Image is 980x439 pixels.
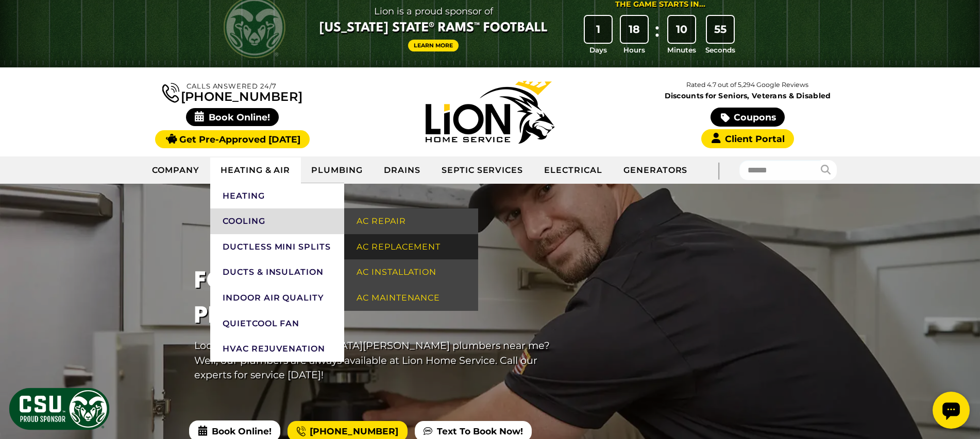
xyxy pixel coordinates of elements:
[585,16,612,43] div: 1
[4,4,41,41] div: Open chat widget
[374,157,431,183] a: Drains
[589,45,607,55] span: Days
[186,108,279,126] span: Book Online!
[705,45,735,55] span: Seconds
[652,16,663,56] div: :
[698,156,739,184] div: |
[162,81,302,103] a: [PHONE_NUMBER]
[426,81,554,144] img: Lion Home Service
[621,92,874,99] span: Discounts for Seniors, Veterans & Disabled
[667,45,696,55] span: Minutes
[210,157,301,183] a: Heating & Air
[210,259,344,285] a: Ducts & Insulation
[621,16,648,43] div: 18
[142,157,210,183] a: Company
[668,16,695,43] div: 10
[155,130,309,148] a: Get Pre-Approved [DATE]
[210,336,344,362] a: HVAC Rejuvenation
[194,265,569,333] h1: Fort [PERSON_NAME] Plumbers
[711,108,785,127] a: Coupons
[210,208,344,234] a: Cooling
[8,387,111,431] img: CSU Sponsor Badge
[319,20,548,37] span: [US_STATE] State® Rams™ Football
[319,3,548,20] span: Lion is a proud sponsor of
[408,40,459,51] a: Learn More
[210,285,344,311] a: Indoor Air Quality
[701,129,794,148] a: Client Portal
[431,157,534,183] a: Septic Services
[344,234,478,260] a: AC Replacement
[623,45,645,55] span: Hours
[194,338,569,382] p: Looking for [GEOGRAPHIC_DATA][PERSON_NAME] plumbers near me? Well, our plumbers are always availa...
[619,79,876,91] p: Rated 4.7 out of 5,294 Google Reviews
[301,157,374,183] a: Plumbing
[344,259,478,285] a: AC Installation
[210,183,344,209] a: Heating
[210,234,344,260] a: Ductless Mini Splits
[210,311,344,337] a: QuietCool Fan
[344,285,478,311] a: AC Maintenance
[534,157,613,183] a: Electrical
[707,16,734,43] div: 55
[613,157,698,183] a: Generators
[344,208,478,234] a: AC Repair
